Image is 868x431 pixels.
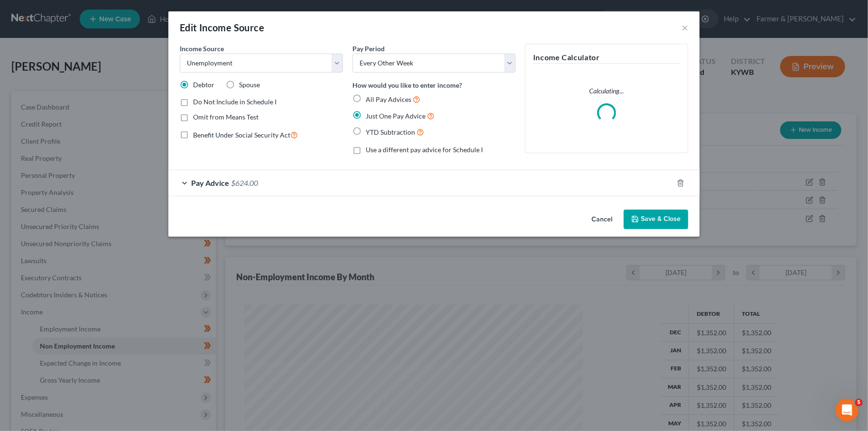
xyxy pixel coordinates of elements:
[191,178,229,187] span: Pay Advice
[366,112,425,120] span: Just One Pay Advice
[366,146,483,154] span: Use a different pay advice for Schedule I
[180,45,224,53] span: Income Source
[855,399,863,406] span: 5
[352,44,385,54] label: Pay Period
[193,131,290,139] span: Benefit Under Social Security Act
[180,21,264,34] div: Edit Income Source
[231,178,258,187] span: $624.00
[533,86,680,96] p: Calculating...
[193,81,214,89] span: Debtor
[193,113,259,121] span: Omit from Means Test
[624,210,688,229] button: Save & Close
[352,80,462,90] label: How would you like to enter income?
[366,128,415,136] span: YTD Subtraction
[533,52,680,64] h5: Income Calculator
[239,81,260,89] span: Spouse
[366,95,411,103] span: All Pay Advices
[682,22,688,33] button: ×
[584,211,620,229] button: Cancel
[836,399,859,422] iframe: Intercom live chat
[193,98,277,106] span: Do Not Include in Schedule I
